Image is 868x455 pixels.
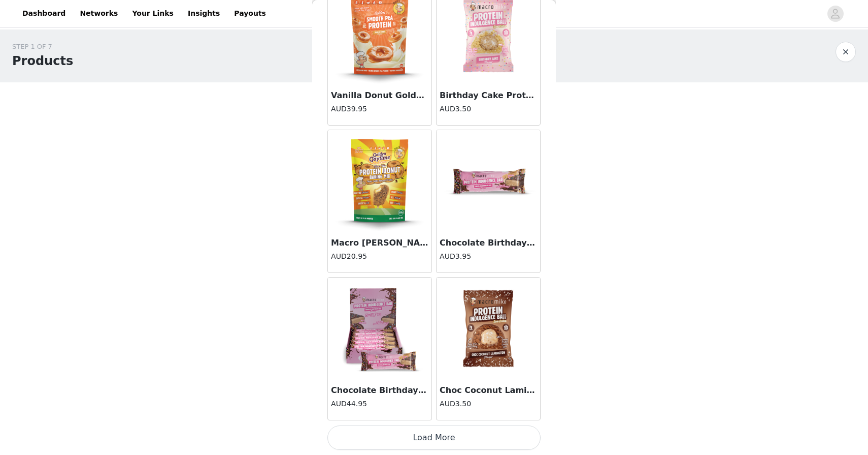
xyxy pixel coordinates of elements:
[329,278,430,379] img: Chocolate Birthday Cake Protein Indulgence Bar (Box of 12 x 50g)
[331,384,428,397] h3: Chocolate Birthday Cake Protein Indulgence Bar (Box of 12 x 50g)
[12,42,73,52] div: STEP 1 OF 7
[440,104,537,114] h4: AUD3.50
[16,2,72,25] a: Dashboard
[126,2,180,25] a: Your Links
[331,89,428,102] h3: Vanilla Donut Golden Smooth Pea Protein (455g Bag)
[438,278,539,379] img: Choc Coconut Lamington Protein Indulgence Ball (1 x 40g)
[228,2,272,25] a: Payouts
[12,52,73,70] h1: Products
[74,2,124,25] a: Networks
[440,237,537,249] h3: Chocolate Birthday Cake Protein Indulgence Bar (1 x 50g)
[440,399,537,409] h4: AUD3.50
[440,89,537,102] h3: Birthday Cake Protein Indulgence Ball (1 x 40g)
[331,104,428,114] h4: AUD39.95
[331,237,428,249] h3: Macro [PERSON_NAME] Gaytime Donut Baking Mix (250g Bag)
[327,426,541,450] button: Load More
[830,6,840,22] div: avatar
[440,251,537,262] h4: AUD3.95
[440,384,537,397] h3: Choc Coconut Lamington Protein Indulgence Ball (1 x 40g)
[182,2,226,25] a: Insights
[329,130,430,232] img: Macro Mike x Golden Gaytime Donut Baking Mix (250g Bag)
[331,399,428,409] h4: AUD44.95
[331,251,428,262] h4: AUD20.95
[438,130,539,232] img: Chocolate Birthday Cake Protein Indulgence Bar (1 x 50g)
